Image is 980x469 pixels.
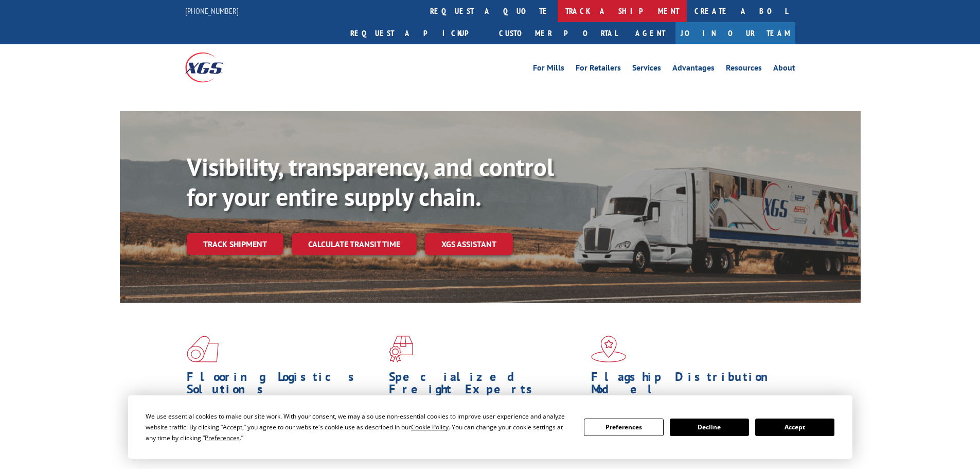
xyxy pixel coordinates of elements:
[389,336,413,362] img: xgs-icon-focused-on-flooring-red
[292,233,417,255] a: Calculate transit time
[343,22,491,44] a: Request a pickup
[576,64,621,75] a: For Retailers
[425,233,513,255] a: XGS ASSISTANT
[726,64,762,75] a: Resources
[187,233,283,255] a: Track shipment
[672,64,715,75] a: Advantages
[533,64,564,75] a: For Mills
[146,411,572,443] div: We use essential cookies to make our site work. With your consent, we may also use non-essential ...
[187,151,554,213] b: Visibility, transparency, and control for your entire supply chain.
[185,6,239,16] a: [PHONE_NUMBER]
[491,22,625,44] a: Customer Portal
[670,419,749,436] button: Decline
[773,64,795,75] a: About
[187,371,381,401] h1: Flooring Logistics Solutions
[128,395,852,459] div: Cookie Consent Prompt
[411,423,449,431] span: Cookie Policy
[584,419,663,436] button: Preferences
[591,371,786,401] h1: Flagship Distribution Model
[755,419,834,436] button: Accept
[675,22,795,44] a: Join Our Team
[205,433,240,442] span: Preferences
[389,371,583,401] h1: Specialized Freight Experts
[632,64,661,75] a: Services
[625,22,675,44] a: Agent
[591,336,627,362] img: xgs-icon-flagship-distribution-model-red
[187,336,219,362] img: xgs-icon-total-supply-chain-intelligence-red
